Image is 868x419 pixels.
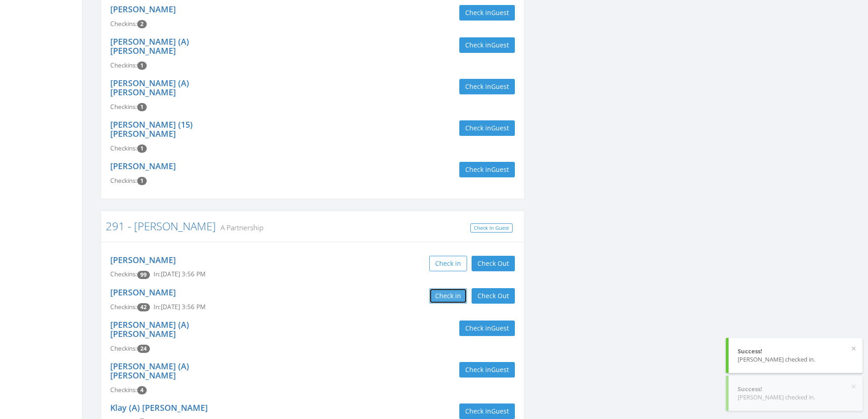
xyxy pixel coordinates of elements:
[110,319,189,339] a: [PERSON_NAME] (A) [PERSON_NAME]
[738,385,853,393] div: Success!
[459,79,515,94] button: Check inGuest
[137,303,150,311] span: Checkin count
[110,361,189,381] a: [PERSON_NAME] (A) [PERSON_NAME]
[738,355,853,364] div: [PERSON_NAME] checked in.
[429,256,467,271] button: Check in
[851,382,856,391] button: ×
[470,223,513,233] a: Check In Guest
[110,386,137,394] span: Checkins:
[738,347,853,356] div: Success!
[110,176,137,185] span: Checkins:
[110,144,137,152] span: Checkins:
[110,61,137,69] span: Checkins:
[110,344,137,352] span: Checkins:
[110,119,193,139] a: [PERSON_NAME] (15) [PERSON_NAME]
[459,403,515,419] button: Check inGuest
[459,362,515,378] button: Check inGuest
[459,37,515,53] button: Check inGuest
[459,321,515,336] button: Check inGuest
[459,5,515,21] button: Check inGuest
[110,270,137,278] span: Checkins:
[472,256,515,271] button: Check Out
[491,124,509,132] span: Guest
[110,78,189,98] a: [PERSON_NAME] (A) [PERSON_NAME]
[491,324,509,332] span: Guest
[106,218,216,233] a: 291 - [PERSON_NAME]
[491,165,509,174] span: Guest
[491,8,509,17] span: Guest
[459,162,515,177] button: Check inGuest
[110,287,176,298] a: [PERSON_NAME]
[137,177,147,185] span: Checkin count
[429,288,467,304] button: Check in
[137,62,147,70] span: Checkin count
[110,36,189,56] a: [PERSON_NAME] (A) [PERSON_NAME]
[137,386,147,394] span: Checkin count
[216,222,263,233] small: A Partnership
[738,393,853,402] div: [PERSON_NAME] checked in.
[137,271,150,279] span: Checkin count
[137,103,147,111] span: Checkin count
[137,20,147,28] span: Checkin count
[154,270,205,278] span: In: [DATE] 3:56 PM
[137,345,150,353] span: Checkin count
[110,103,137,111] span: Checkins:
[137,145,147,153] span: Checkin count
[110,20,137,28] span: Checkins:
[110,303,137,311] span: Checkins:
[110,254,176,265] a: [PERSON_NAME]
[491,407,509,415] span: Guest
[491,365,509,374] span: Guest
[472,288,515,304] button: Check Out
[154,303,205,311] span: In: [DATE] 3:56 PM
[110,160,176,171] a: [PERSON_NAME]
[110,402,208,413] a: Klay (A) [PERSON_NAME]
[491,82,509,91] span: Guest
[459,120,515,136] button: Check inGuest
[491,41,509,49] span: Guest
[110,4,176,15] a: [PERSON_NAME]
[851,344,856,353] button: ×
